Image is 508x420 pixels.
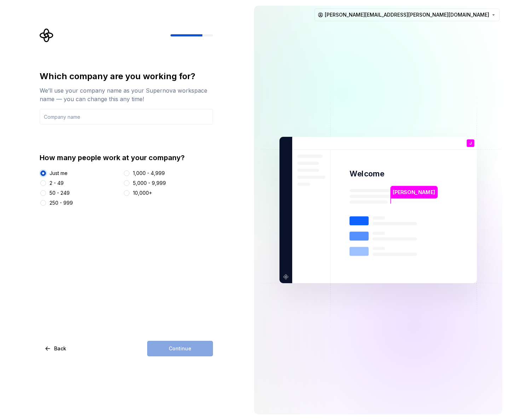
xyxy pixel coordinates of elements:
p: Welcome [350,169,384,179]
svg: Supernova Logo [40,28,54,42]
div: We’ll use your company name as your Supernova workspace name — you can change this any time! [40,86,213,103]
div: How many people work at your company? [40,153,213,163]
p: [PERSON_NAME] [393,188,435,196]
div: 1,000 - 4,999 [133,170,165,177]
p: J [469,141,472,145]
div: Which company are you working for? [40,71,213,82]
div: 250 - 999 [50,199,73,206]
div: 5,000 - 9,999 [133,180,166,187]
button: [PERSON_NAME][EMAIL_ADDRESS][PERSON_NAME][DOMAIN_NAME] [314,8,500,21]
div: 50 - 249 [50,189,70,197]
span: Back [54,345,66,352]
div: 2 - 49 [50,180,64,187]
div: 10,000+ [133,189,152,197]
div: Just me [50,170,68,177]
button: Back [40,341,72,356]
span: [PERSON_NAME][EMAIL_ADDRESS][PERSON_NAME][DOMAIN_NAME] [325,11,489,18]
input: Company name [40,109,213,124]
